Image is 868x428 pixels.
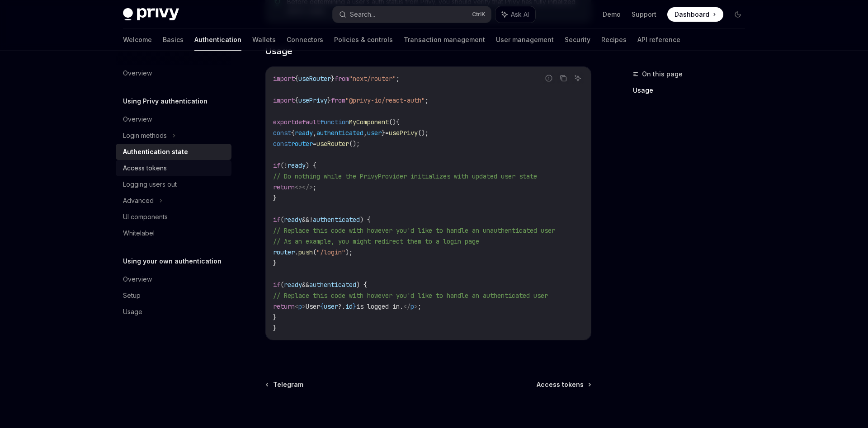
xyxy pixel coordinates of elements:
[495,6,535,23] button: Ask AI
[403,302,410,310] span: </
[273,172,537,180] span: // Do nothing while the PrivyProvider initializes with updated user state
[116,271,231,287] a: Overview
[313,183,316,191] span: ;
[418,129,429,137] span: ();
[572,72,584,84] button: Ask AI
[273,183,295,191] span: return
[345,302,353,310] span: id
[123,146,188,157] div: Authentication state
[116,160,231,176] a: Access tokens
[320,118,349,126] span: function
[537,380,584,389] span: Access tokens
[273,194,277,202] span: }
[313,129,316,137] span: ,
[302,216,309,224] span: &&
[284,281,302,289] span: ready
[418,302,421,310] span: ;
[349,140,360,148] span: ();
[543,72,555,84] button: Report incorrect code
[123,195,154,206] div: Advanced
[295,118,320,126] span: default
[123,29,152,51] a: Welcome
[313,216,360,224] span: authenticated
[345,96,425,104] span: "@privy-io/react-auth"
[273,302,295,310] span: return
[642,69,683,80] span: On this page
[288,161,306,169] span: ready
[367,129,382,137] span: user
[123,163,167,174] div: Access tokens
[313,140,316,148] span: =
[295,248,298,256] span: .
[603,10,621,19] a: Demo
[123,96,208,107] h5: Using Privy authentication
[123,228,155,239] div: Whitelabel
[396,75,400,83] span: ;
[273,161,280,169] span: if
[320,302,324,310] span: {
[273,140,291,148] span: const
[324,302,338,310] span: user
[316,129,363,137] span: authenticated
[273,216,280,224] span: if
[385,129,389,137] span: =
[116,287,231,304] a: Setup
[123,212,168,222] div: UI components
[273,129,291,137] span: const
[123,130,167,141] div: Login methods
[116,65,231,81] a: Overview
[123,114,152,125] div: Overview
[309,216,313,224] span: !
[273,324,277,332] span: }
[309,281,356,289] span: authenticated
[414,302,418,310] span: >
[284,161,288,169] span: !
[356,302,403,310] span: is logged in.
[273,292,548,300] span: // Replace this code with however you'd like to handle an authenticated user
[327,96,331,104] span: }
[382,129,385,137] span: }
[389,118,396,126] span: ()
[425,96,429,104] span: ;
[280,161,284,169] span: (
[302,302,306,310] span: >
[266,380,303,389] a: Telegram
[537,380,590,389] a: Access tokens
[265,45,292,57] span: Usage
[331,75,335,83] span: }
[298,75,331,83] span: useRouter
[350,9,375,20] div: Search...
[404,29,485,51] a: Transaction management
[163,29,184,51] a: Basics
[280,281,284,289] span: (
[675,10,709,19] span: Dashboard
[356,281,367,289] span: ) {
[349,75,396,83] span: "next/router"
[306,302,320,310] span: User
[601,29,627,51] a: Recipes
[335,75,349,83] span: from
[273,313,277,321] span: }
[123,68,152,79] div: Overview
[194,29,241,51] a: Authentication
[116,304,231,320] a: Usage
[410,302,414,310] span: p
[116,209,231,225] a: UI components
[353,302,356,310] span: }
[273,237,479,245] span: // As an example, you might redirect them to a login page
[298,248,313,256] span: push
[295,129,313,137] span: ready
[313,248,316,256] span: (
[333,6,491,23] button: Search...CtrlK
[472,11,486,18] span: Ctrl K
[123,8,179,21] img: dark logo
[389,129,418,137] span: usePrivy
[284,216,302,224] span: ready
[298,96,327,104] span: usePrivy
[316,140,349,148] span: useRouter
[298,302,302,310] span: p
[273,226,555,235] span: // Replace this code with however you'd like to handle an unauthenticated user
[273,259,277,267] span: }
[273,380,303,389] span: Telegram
[316,248,345,256] span: "/login"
